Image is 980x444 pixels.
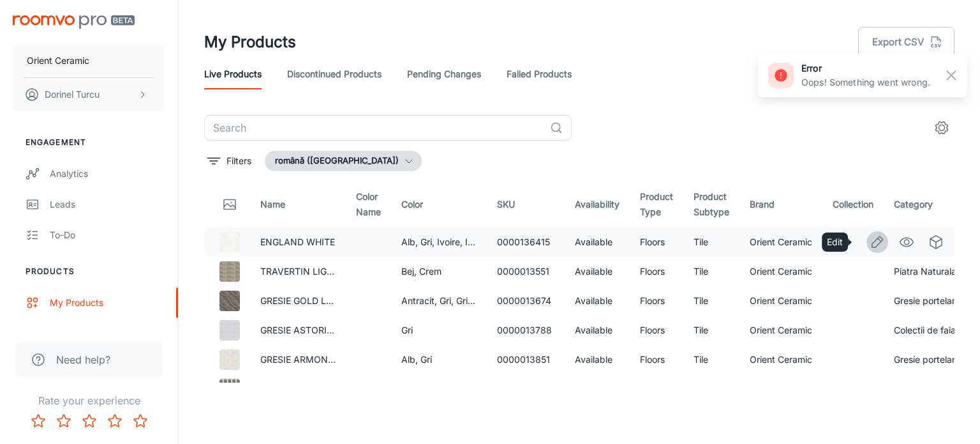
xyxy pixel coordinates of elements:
a: Discontinued Products [287,59,382,89]
button: Rate 3 star [77,408,102,434]
td: Gri [391,316,487,345]
td: Antracit, Gri, Gri deschis, Gri inchis, Negru [391,286,487,316]
a: TRAVERTIN LIGHT MEDIUM CROSS CUT [260,266,433,277]
td: Tile [683,316,739,345]
th: Product Subtype [683,181,739,227]
td: Tile [683,286,739,316]
span: Need help? [56,352,110,367]
button: Export CSV [858,27,954,57]
th: Color [391,181,487,227]
td: Floors [630,316,683,345]
td: Available [565,227,630,257]
a: Failed Products [507,59,572,89]
a: GRESIE GOLD LIVORNO (GS88024) [260,295,412,306]
td: Floors [630,286,683,316]
h6: error [801,61,930,75]
h1: My Products [204,31,296,54]
a: ENGLAND WHITE [260,236,335,247]
td: Tile [683,345,739,374]
td: 0000013851 [487,345,565,374]
button: Rate 2 star [51,408,77,434]
td: 0000013882 [487,374,565,404]
td: Orient Ceramic [739,227,822,257]
th: Product Type [630,181,683,227]
p: Dorinel Turcu [45,88,100,102]
a: GRESIE ASTORIA SILVER FLOOR [260,325,398,335]
button: Dorinel Turcu [13,78,165,111]
td: Available [565,316,630,345]
a: Live Products [204,59,262,89]
td: Alb, Gri, Ivoire, Ivory [391,227,487,257]
p: Filters [226,154,251,168]
td: Available [565,345,630,374]
th: Name [250,181,346,227]
button: Orient Ceramic [13,44,165,77]
div: Update Products [50,326,165,341]
td: Floors [630,257,683,286]
td: Alb, Gri [391,374,487,404]
td: Bej, Crem [391,257,487,286]
button: Rate 1 star [26,408,51,434]
td: 0000013674 [487,286,565,316]
td: Alb, Gri [391,345,487,374]
td: Tile [683,374,739,404]
button: settings [929,115,954,141]
a: See in Virtual Samples [925,231,947,253]
td: Floors [630,374,683,404]
a: GRESIE ARMONIA VERDE [260,354,368,365]
td: 0000013788 [487,316,565,345]
td: Tile [683,257,739,286]
button: Rate 5 star [128,408,153,434]
td: 0000013551 [487,257,565,286]
p: Rate your experience [10,393,168,408]
div: Analytics [50,167,165,181]
div: Leads [50,197,165,211]
td: 0000136415 [487,227,565,257]
button: română ([GEOGRAPHIC_DATA]) [265,151,422,171]
button: filter [204,151,255,171]
td: Orient Ceramic [739,316,822,345]
th: SKU [487,181,565,227]
svg: Thumbnail [222,197,237,212]
p: Orient Ceramic [27,54,89,68]
td: Available [565,374,630,404]
td: Orient Ceramic [739,257,822,286]
td: Orient Ceramic [739,286,822,316]
div: To-do [50,228,165,242]
button: Rate 4 star [102,408,128,434]
th: Color Name [346,181,391,227]
img: Roomvo PRO Beta [13,15,135,29]
th: Brand [739,181,822,227]
td: Floors [630,227,683,257]
p: Oops! Something went wrong. [801,75,930,89]
td: Orient Ceramic [739,374,822,404]
th: Collection [822,181,884,227]
a: Pending Changes [407,59,481,89]
a: Edit [866,231,888,253]
th: Availability [565,181,630,227]
td: Floors [630,345,683,374]
td: Available [565,257,630,286]
div: My Products [50,296,165,310]
a: See in Visualizer [896,231,917,253]
td: Tile [683,227,739,257]
td: Available [565,286,630,316]
th: Category [884,181,979,227]
td: Orient Ceramic [739,345,822,374]
input: Search [204,115,545,141]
